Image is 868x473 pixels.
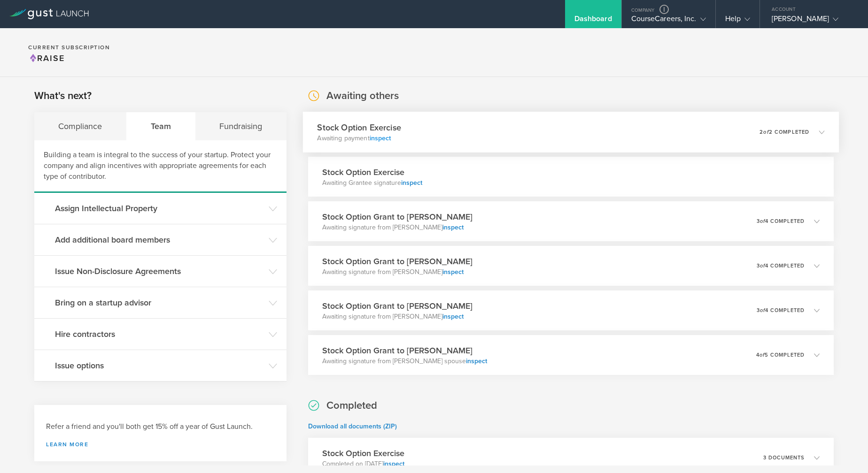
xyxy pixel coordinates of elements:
[442,268,464,276] a: inspect
[760,263,765,269] em: of
[763,129,768,135] em: of
[772,14,852,28] div: [PERSON_NAME]
[763,455,805,460] p: 3 documents
[34,140,287,193] div: Building a team is integral to the success of your startup. Protect your company and align incent...
[759,130,809,135] p: 2 2 completed
[308,422,397,430] a: Download all documents (ZIP)
[756,352,805,358] p: 4 5 completed
[322,223,473,232] p: Awaiting signature from [PERSON_NAME]
[757,219,805,224] p: 3 4 completed
[55,202,264,214] h3: Assign Intellectual Property
[317,121,401,134] h3: Stock Option Exercise
[317,134,401,143] p: Awaiting payment
[55,359,264,372] h3: Issue options
[760,218,765,224] em: of
[759,352,765,358] em: of
[34,112,127,140] div: Compliance
[55,328,264,340] h3: Hire contractors
[322,300,473,312] h3: Stock Option Grant to [PERSON_NAME]
[28,45,110,50] h2: Current Subscription
[34,89,92,103] h2: What's next?
[46,421,275,432] h3: Refer a friend and you'll both get 15% off a year of Gust Launch.
[401,179,422,187] a: inspect
[322,447,404,459] h3: Stock Option Exercise
[757,263,805,268] p: 3 4 completed
[322,211,473,223] h3: Stock Option Grant to [PERSON_NAME]
[326,89,399,103] h2: Awaiting others
[631,14,706,28] div: CourseCareers, Inc.
[322,459,404,469] p: Completed on [DATE]
[322,166,422,178] h3: Stock Option Exercise
[369,134,391,142] a: inspect
[322,267,473,277] p: Awaiting signature from [PERSON_NAME]
[322,255,473,267] h3: Stock Option Grant to [PERSON_NAME]
[322,344,487,357] h3: Stock Option Grant to [PERSON_NAME]
[757,308,805,313] p: 3 4 completed
[322,357,487,366] p: Awaiting signature from [PERSON_NAME] spouse
[127,112,196,140] div: Team
[322,178,422,188] p: Awaiting Grantee signature
[466,357,487,365] a: inspect
[760,307,765,313] em: of
[28,53,65,63] span: Raise
[55,234,264,246] h3: Add additional board members
[195,112,287,140] div: Fundraising
[383,460,404,468] a: inspect
[442,313,464,320] a: inspect
[55,265,264,277] h3: Issue Non-Disclosure Agreements
[55,297,264,309] h3: Bring on a startup advisor
[725,14,750,28] div: Help
[322,312,473,321] p: Awaiting signature from [PERSON_NAME]
[574,14,612,28] div: Dashboard
[326,399,377,412] h2: Completed
[442,223,464,231] a: inspect
[46,442,275,447] a: Learn more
